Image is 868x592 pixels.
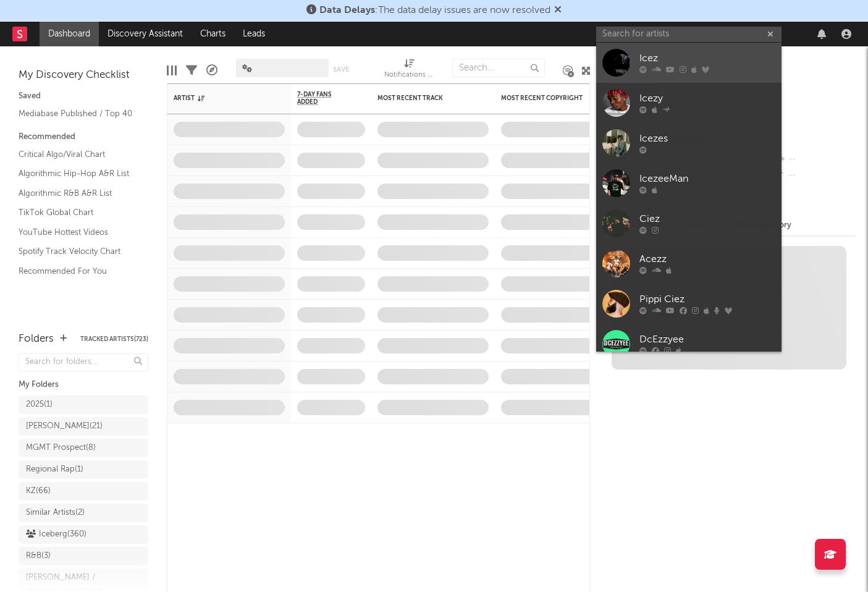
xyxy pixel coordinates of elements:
a: Icez [596,43,782,83]
div: A&R Pipeline [206,53,217,88]
div: Pippi Ciez [639,292,775,307]
div: R&B ( 3 ) [26,549,51,564]
input: Search for artists [596,27,782,42]
div: Recommended [19,130,148,145]
div: Icez [639,51,775,66]
a: DcEzzyee [596,324,782,364]
a: Regional Rap(1) [19,460,148,479]
div: [PERSON_NAME] ( 21 ) [26,419,103,434]
a: KZ(66) [19,482,148,501]
div: -- [773,151,856,167]
a: R&B(3) [19,547,148,565]
a: MGMT Prospect(8) [19,439,148,457]
div: Saved [19,89,148,104]
span: 7-Day Fans Added [297,91,347,106]
input: Search for folders... [19,353,148,371]
a: Pippi Ciez [596,284,782,324]
a: Algorithmic R&B A&R List [19,187,136,200]
span: Dismiss [554,6,562,15]
div: Iceberg ( 360 ) [26,527,86,542]
div: MGMT Prospect ( 8 ) [26,441,96,455]
div: Icezes [639,132,775,146]
div: Most Recent Track [377,95,470,102]
div: Most Recent Copyright [501,95,594,102]
a: Ciez [596,203,782,243]
a: Similar Artists(2) [19,504,148,522]
span: : The data delay issues are now resolved [319,6,550,15]
div: My Folders [19,378,148,392]
div: Edit Columns [167,53,177,88]
a: Icezy [596,83,782,123]
div: 2025 ( 1 ) [26,397,53,412]
button: Save [333,66,349,73]
div: Acezz [639,252,775,267]
a: Discovery Assistant [99,22,192,46]
a: TikTok Global Chart [19,206,136,219]
a: [PERSON_NAME](21) [19,417,148,436]
a: YouTube Hottest Videos [19,226,136,239]
div: -- [773,167,856,184]
div: Icezy [639,91,775,106]
div: Filters [186,53,197,88]
div: Folders [19,332,54,347]
div: Notifications (Artist) [384,68,434,83]
a: IcezeeMan [596,163,782,203]
a: Iceberg(360) [19,525,148,544]
input: Search... [452,59,545,77]
a: Mediabase Published / Top 40 [19,107,136,121]
div: Similar Artists ( 2 ) [26,505,85,520]
a: Dashboard [40,22,99,46]
div: Notifications (Artist) [384,53,434,88]
div: Ciez [639,212,775,227]
div: IcezeeMan [639,172,775,187]
a: Charts [192,22,234,46]
a: Spotify Track Velocity Chart [19,245,136,258]
a: Leads [234,22,274,46]
div: Regional Rap ( 1 ) [26,462,83,477]
div: DcEzzyee [639,332,775,347]
a: Recommended For You [19,264,136,278]
div: My Discovery Checklist [19,68,148,83]
a: Icezes [596,123,782,163]
a: Algorithmic Hip-Hop A&R List [19,167,136,180]
span: Data Delays [319,6,375,15]
div: Artist [174,95,266,102]
a: 2025(1) [19,395,148,414]
a: Acezz [596,243,782,284]
a: Critical Algo/Viral Chart [19,148,136,161]
div: KZ ( 66 ) [26,484,51,499]
button: Tracked Artists(723) [80,336,148,342]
